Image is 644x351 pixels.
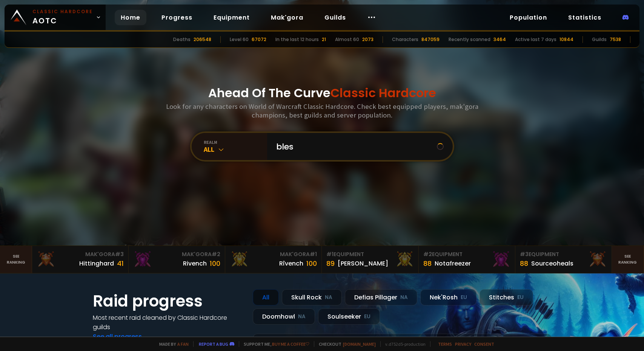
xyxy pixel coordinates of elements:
a: Consent [474,341,494,347]
a: Guilds [318,10,352,25]
a: #1Equipment89[PERSON_NAME] [322,246,418,273]
div: 7538 [610,36,621,43]
a: Privacy [455,341,471,347]
span: # 2 [423,250,432,258]
div: In the last 12 hours [275,36,319,43]
small: EU [461,294,467,301]
div: realm [204,139,267,145]
small: Classic Hardcore [32,8,93,15]
div: Mak'Gora [37,250,124,258]
div: 100 [306,258,317,269]
div: Mak'Gora [133,250,220,258]
div: Deaths [173,36,191,43]
div: Defias Pillager [345,289,417,305]
a: Home [115,10,146,25]
h1: Raid progress [93,289,244,313]
div: Guilds [592,36,607,43]
div: 3464 [493,36,506,43]
div: Soulseeker [318,308,380,325]
a: Mak'Gora#1Rîvench100 [225,246,322,273]
span: v. d752d5 - production [380,341,426,347]
div: Mak'Gora [230,250,317,258]
div: Equipment [423,250,510,258]
span: # 2 [212,250,220,258]
div: Skull Rock [282,289,342,305]
h4: Most recent raid cleaned by Classic Hardcore guilds [93,313,244,332]
div: Doomhowl [253,308,315,325]
div: 100 [210,258,220,269]
div: All [204,145,267,154]
a: Population [504,10,553,25]
span: AOTC [32,8,93,26]
div: [PERSON_NAME] [338,259,388,268]
span: # 1 [310,250,317,258]
div: Active last 7 days [515,36,556,43]
span: Made by [155,341,189,347]
a: See all progress [93,332,142,341]
div: Recently scanned [449,36,490,43]
div: 89 [326,258,335,269]
div: 88 [423,258,432,269]
small: EU [364,313,370,320]
div: Almost 60 [335,36,359,43]
div: Stitches [480,289,533,305]
small: NA [325,294,332,301]
div: Rîvench [279,259,303,268]
div: All [253,289,279,305]
a: Classic HardcoreAOTC [5,5,106,30]
div: Notafreezer [435,259,471,268]
a: Report a bug [199,341,228,347]
span: # 3 [115,250,124,258]
div: Equipment [326,250,413,258]
a: Equipment [207,10,256,25]
span: Checkout [314,341,376,347]
span: Support me, [239,341,309,347]
h1: Ahead Of The Curve [208,84,436,102]
h3: Look for any characters on World of Warcraft Classic Hardcore. Check best equipped players, mak'g... [163,102,481,119]
div: Nek'Rosh [420,289,476,305]
div: Characters [392,36,418,43]
div: Rivench [183,259,207,268]
small: NA [298,313,306,320]
a: Seeranking [612,246,644,273]
div: Equipment [520,250,607,258]
a: a fan [177,341,189,347]
a: #3Equipment88Sourceoheals [515,246,612,273]
div: 21 [322,36,326,43]
a: Terms [438,341,452,347]
small: NA [400,294,408,301]
div: 88 [520,258,528,269]
span: Classic Hardcore [330,84,436,101]
a: Mak'Gora#3Hittinghard41 [32,246,129,273]
a: Mak'Gora#2Rivench100 [129,246,225,273]
a: Buy me a coffee [272,341,309,347]
div: 67072 [252,36,266,43]
div: 847059 [421,36,440,43]
div: Sourceoheals [531,259,573,268]
div: 10844 [559,36,573,43]
div: 206548 [194,36,211,43]
div: Level 60 [230,36,249,43]
span: # 3 [520,250,529,258]
a: Mak'gora [265,10,309,25]
a: [DOMAIN_NAME] [343,341,376,347]
small: EU [517,294,524,301]
a: #2Equipment88Notafreezer [419,246,515,273]
a: Statistics [562,10,607,25]
span: # 1 [326,250,334,258]
input: Search a character... [272,133,437,160]
div: Hittinghard [79,259,114,268]
div: 41 [117,258,124,269]
a: Progress [155,10,198,25]
div: 2073 [362,36,373,43]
